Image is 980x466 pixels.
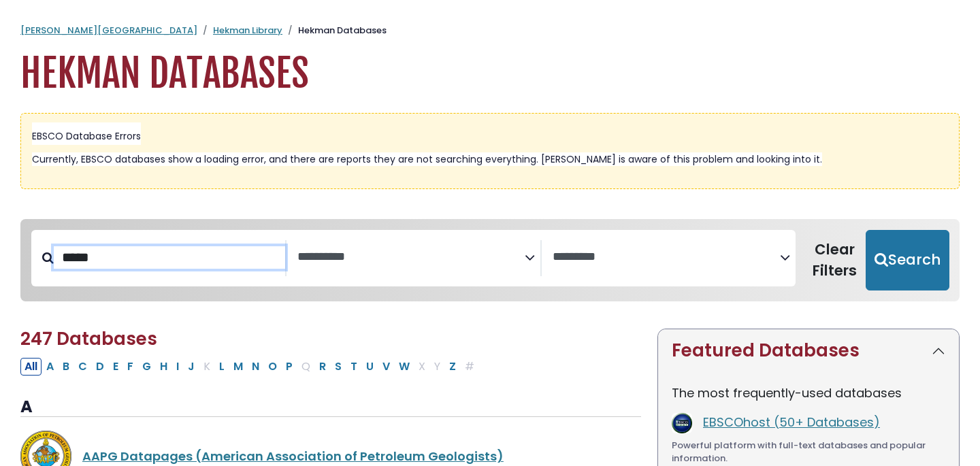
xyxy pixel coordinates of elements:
div: Powerful platform with full-text databases and popular information. [672,439,945,465]
a: EBSCOhost (50+ Databases) [703,414,880,431]
button: Filter Results V [378,358,394,376]
button: Filter Results P [282,358,297,376]
button: Featured Databases [658,329,959,372]
p: The most frequently-used databases [672,384,945,402]
a: [PERSON_NAME][GEOGRAPHIC_DATA] [20,24,197,37]
button: Filter Results C [74,358,91,376]
button: All [20,358,42,376]
a: Hekman Library [213,24,282,37]
h3: A [20,397,641,418]
button: Filter Results D [92,358,108,376]
button: Filter Results G [138,358,155,376]
span: EBSCO Database Errors [32,129,141,143]
button: Filter Results J [184,358,199,376]
button: Filter Results U [362,358,378,376]
nav: breadcrumb [20,24,960,37]
button: Filter Results F [123,358,137,376]
span: 247 Databases [20,327,157,351]
li: Hekman Databases [282,24,387,37]
button: Filter Results E [109,358,122,376]
button: Filter Results A [42,358,58,376]
textarea: Search [553,250,780,265]
button: Filter Results M [229,358,247,376]
button: Filter Results T [346,358,361,376]
button: Filter Results W [395,358,414,376]
textarea: Search [297,250,525,265]
button: Filter Results Z [445,358,460,376]
button: Filter Results N [248,358,263,376]
span: Currently, EBSCO databases show a loading error, and there are reports they are not searching eve... [32,152,822,166]
a: AAPG Datapages (American Association of Petroleum Geologists) [82,448,504,465]
h1: Hekman Databases [20,51,960,97]
button: Clear Filters [804,230,866,291]
button: Filter Results L [215,358,229,376]
input: Search database by title or keyword [54,246,285,269]
button: Filter Results B [59,358,73,376]
button: Submit for Search Results [866,230,949,291]
button: Filter Results R [315,358,330,376]
button: Filter Results S [331,358,346,376]
button: Filter Results O [264,358,281,376]
nav: Search filters [20,219,960,302]
button: Filter Results I [172,358,183,376]
button: Filter Results H [156,358,171,376]
div: Alpha-list to filter by first letter of database name [20,357,480,374]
